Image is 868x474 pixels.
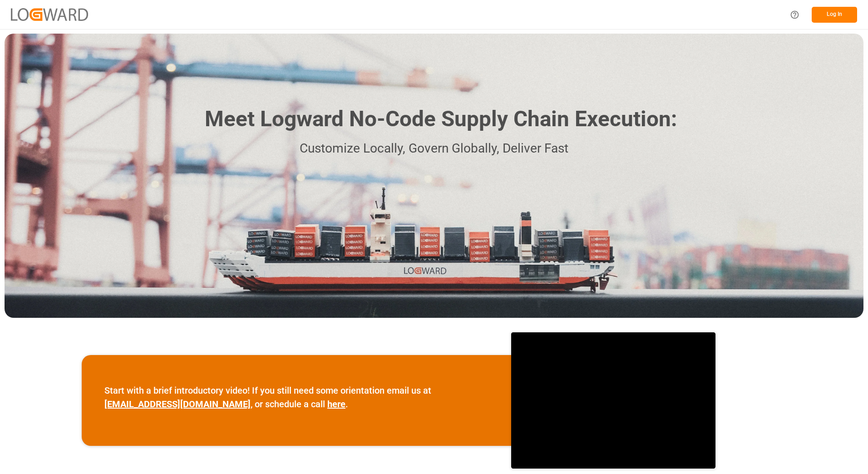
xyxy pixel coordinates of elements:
button: Help Center [784,5,805,25]
p: Customize Locally, Govern Globally, Deliver Fast [191,138,677,159]
img: Logward_new_orange.png [11,8,88,20]
a: here [327,399,345,410]
h1: Meet Logward No-Code Supply Chain Execution: [205,103,677,135]
p: Start with a brief introductory video! If you still need some orientation email us at , or schedu... [104,384,488,411]
button: Log In [812,7,857,23]
a: [EMAIL_ADDRESS][DOMAIN_NAME] [104,399,251,410]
